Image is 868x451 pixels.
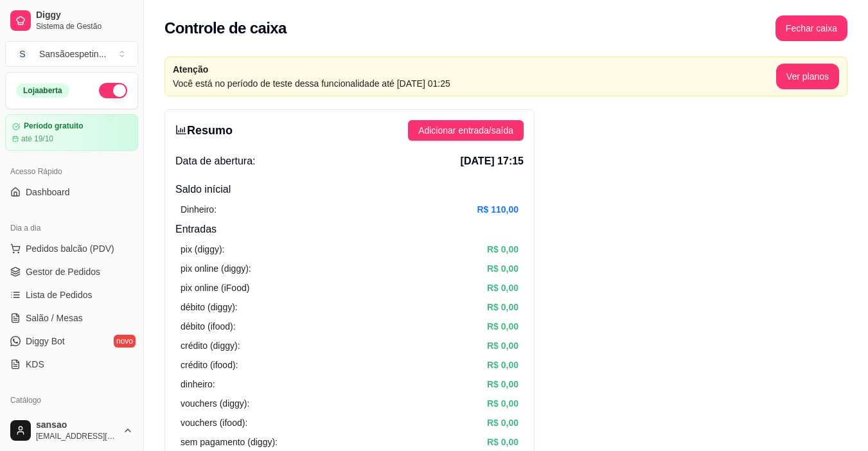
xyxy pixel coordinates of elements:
[175,121,233,139] h3: Resumo
[26,358,44,371] span: KDS
[461,154,524,169] span: [DATE] 17:15
[181,396,249,411] article: vouchers (diggy):
[776,64,839,89] button: Ver planos
[175,222,524,237] h4: Entradas
[181,202,217,217] article: Dinheiro:
[5,161,138,182] div: Acesso Rápido
[181,358,238,372] article: crédito (ifood):
[99,83,127,98] button: Alterar Status
[487,281,518,295] article: R$ 0,00
[181,242,224,256] article: pix (diggy):
[5,415,138,446] button: sansao[EMAIL_ADDRESS][DOMAIN_NAME]
[181,435,278,449] article: sem pagamento (diggy):
[26,265,100,278] span: Gestor de Pedidos
[181,377,215,391] article: dinheiro:
[5,390,138,411] div: Catálogo
[26,242,114,255] span: Pedidos balcão (PDV)
[775,15,847,41] button: Fechar caixa
[487,358,518,372] article: R$ 0,00
[173,62,776,76] article: Atenção
[418,123,513,137] span: Adicionar entrada/saída
[5,182,138,202] a: Dashboard
[16,48,29,60] span: S
[181,339,240,353] article: crédito (diggy):
[5,261,138,282] a: Gestor de Pedidos
[408,120,524,141] button: Adicionar entrada/saída
[487,261,518,276] article: R$ 0,00
[36,21,133,31] span: Sistema de Gestão
[5,308,138,328] a: Salão / Mesas
[5,5,138,36] a: DiggySistema de Gestão
[175,124,187,136] span: bar-chart
[5,218,138,238] div: Dia a dia
[487,377,518,391] article: R$ 0,00
[181,300,238,314] article: débito (diggy):
[181,416,247,430] article: vouchers (ifood):
[39,48,106,60] div: Sansãoespetin ...
[5,331,138,351] a: Diggy Botnovo
[776,71,839,82] a: Ver planos
[16,84,69,98] div: Loja aberta
[487,242,518,256] article: R$ 0,00
[36,431,118,441] span: [EMAIL_ADDRESS][DOMAIN_NAME]
[477,202,518,217] article: R$ 110,00
[26,186,70,199] span: Dashboard
[24,121,84,131] article: Período gratuito
[181,319,236,333] article: débito (ifood):
[5,285,138,305] a: Lista de Pedidos
[181,261,251,276] article: pix online (diggy):
[487,416,518,430] article: R$ 0,00
[5,238,138,259] button: Pedidos balcão (PDV)
[487,396,518,411] article: R$ 0,00
[487,300,518,314] article: R$ 0,00
[21,134,53,144] article: até 19/10
[5,41,138,67] button: Select a team
[175,182,524,197] h4: Saldo inícial
[487,339,518,353] article: R$ 0,00
[164,18,287,39] h2: Controle de caixa
[487,435,518,449] article: R$ 0,00
[5,354,138,375] a: KDS
[175,154,256,169] span: Data de abertura:
[26,335,65,348] span: Diggy Bot
[487,319,518,333] article: R$ 0,00
[36,10,133,21] span: Diggy
[26,312,83,324] span: Salão / Mesas
[173,76,776,91] article: Você está no período de teste dessa funcionalidade até [DATE] 01:25
[181,281,249,295] article: pix online (iFood)
[26,288,93,301] span: Lista de Pedidos
[5,114,138,151] a: Período gratuitoaté 19/10
[36,420,118,431] span: sansao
